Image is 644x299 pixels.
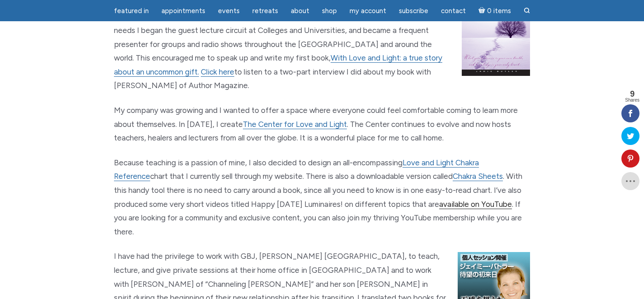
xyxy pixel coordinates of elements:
a: available on YouTube [439,200,512,209]
a: My Account [344,2,392,20]
p: My company was growing and I wanted to offer a space where everyone could feel comfortable coming... [114,103,530,145]
a: Cart0 items [473,1,516,20]
span: featured in [114,7,149,15]
span: Retreats [252,7,278,15]
span: Events [218,7,240,15]
span: 0 items [487,8,511,14]
p: Because teaching is a passion of mine, I also decided to design an all-encompassing chart that I ... [114,156,530,239]
a: The Center for Love and Light [243,120,347,129]
a: Events [213,2,245,20]
a: Appointments [156,2,211,20]
span: About [291,7,309,15]
a: Shop [317,2,342,20]
span: Contact [441,7,466,15]
span: Shop [322,7,337,15]
i: Cart [478,7,487,15]
a: featured in [109,2,154,20]
span: Shares [625,98,639,103]
a: Retreats [247,2,284,20]
span: Subscribe [399,7,428,15]
a: Click here [201,67,234,77]
a: About [285,2,315,20]
a: Subscribe [393,2,434,20]
a: With Love and Light: a true story about an uncommon gift. [114,53,442,77]
span: My Account [350,7,386,15]
span: 9 [625,90,639,98]
span: Appointments [161,7,205,15]
a: Chakra Sheets [453,172,503,181]
a: Contact [436,2,471,20]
